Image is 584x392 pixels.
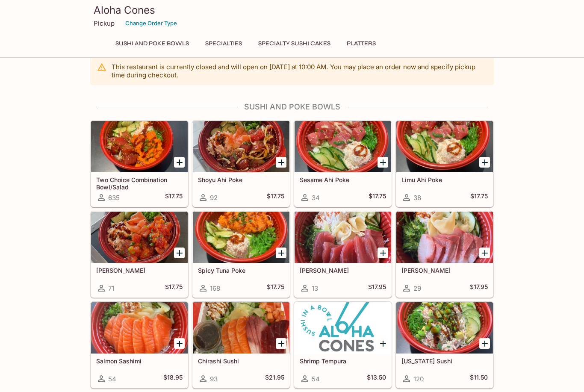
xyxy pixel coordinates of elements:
[367,374,386,384] h5: $13.50
[470,374,488,384] h5: $11.50
[300,357,386,365] h5: Shrimp Tempura
[342,38,380,50] button: Platters
[91,121,188,172] div: Two Choice Combination Bowl/Salad
[91,121,188,207] a: Two Choice Combination Bowl/Salad635$17.75
[193,302,289,354] div: Chirashi Sushi
[396,302,493,354] div: California Sushi
[265,374,284,384] h5: $21.95
[267,283,284,293] h5: $17.75
[91,212,188,263] div: Wasabi Masago Ahi Poke
[413,375,424,383] span: 120
[174,157,185,168] button: Add Two Choice Combination Bowl/Salad
[413,284,421,292] span: 29
[413,194,421,202] span: 38
[165,283,183,293] h5: $17.75
[210,284,220,292] span: 168
[276,338,286,349] button: Add Chirashi Sushi
[91,211,188,298] a: [PERSON_NAME]71$17.75
[396,211,493,298] a: [PERSON_NAME]29$17.95
[312,375,320,383] span: 54
[276,157,286,168] button: Add Shoyu Ahi Poke
[192,302,290,388] a: Chirashi Sushi93$21.95
[96,176,183,190] h5: Two Choice Combination Bowl/Salad
[91,302,188,388] a: Salmon Sashimi54$18.95
[210,375,218,383] span: 93
[108,194,120,202] span: 635
[193,121,289,172] div: Shoyu Ahi Poke
[192,121,290,207] a: Shoyu Ahi Poke92$17.75
[174,338,185,349] button: Add Salmon Sashimi
[111,38,194,50] button: Sushi and Poke Bowls
[210,194,218,202] span: 92
[294,121,392,207] a: Sesame Ahi Poke34$17.75
[378,338,388,349] button: Add Shrimp Tempura
[267,192,284,203] h5: $17.75
[378,157,388,168] button: Add Sesame Ahi Poke
[295,302,391,354] div: Shrimp Tempura
[401,357,488,365] h5: [US_STATE] Sushi
[401,267,488,274] h5: [PERSON_NAME]
[368,283,386,293] h5: $17.95
[378,248,388,258] button: Add Maguro Sashimi
[192,211,290,298] a: Spicy Tuna Poke168$17.75
[300,176,386,183] h5: Sesame Ahi Poke
[294,211,392,298] a: [PERSON_NAME]13$17.95
[108,375,116,383] span: 54
[112,63,487,79] p: This restaurant is currently closed and will open on [DATE] at 10:00 AM . You may place an order ...
[108,284,114,292] span: 71
[300,267,386,274] h5: [PERSON_NAME]
[369,192,386,203] h5: $17.75
[396,302,493,388] a: [US_STATE] Sushi120$11.50
[479,157,490,168] button: Add Limu Ahi Poke
[396,121,493,207] a: Limu Ahi Poke38$17.75
[174,248,185,258] button: Add Wasabi Masago Ahi Poke
[96,267,183,274] h5: [PERSON_NAME]
[198,176,284,183] h5: Shoyu Ahi Poke
[294,302,392,388] a: Shrimp Tempura54$13.50
[470,192,488,203] h5: $17.75
[198,267,284,274] h5: Spicy Tuna Poke
[165,192,183,203] h5: $17.75
[276,248,286,258] button: Add Spicy Tuna Poke
[96,357,183,365] h5: Salmon Sashimi
[163,374,183,384] h5: $18.95
[312,284,318,292] span: 13
[396,121,493,172] div: Limu Ahi Poke
[254,38,335,50] button: Specialty Sushi Cakes
[295,212,391,263] div: Maguro Sashimi
[90,102,494,112] h4: Sushi and Poke Bowls
[193,212,289,263] div: Spicy Tuna Poke
[401,176,488,183] h5: Limu Ahi Poke
[94,19,115,27] p: Pickup
[91,302,188,354] div: Salmon Sashimi
[295,121,391,172] div: Sesame Ahi Poke
[121,17,181,30] button: Change Order Type
[396,212,493,263] div: Hamachi Sashimi
[94,3,490,17] h3: Aloha Cones
[201,38,247,50] button: Specialties
[470,283,488,293] h5: $17.95
[312,194,320,202] span: 34
[479,248,490,258] button: Add Hamachi Sashimi
[479,338,490,349] button: Add California Sushi
[198,357,284,365] h5: Chirashi Sushi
